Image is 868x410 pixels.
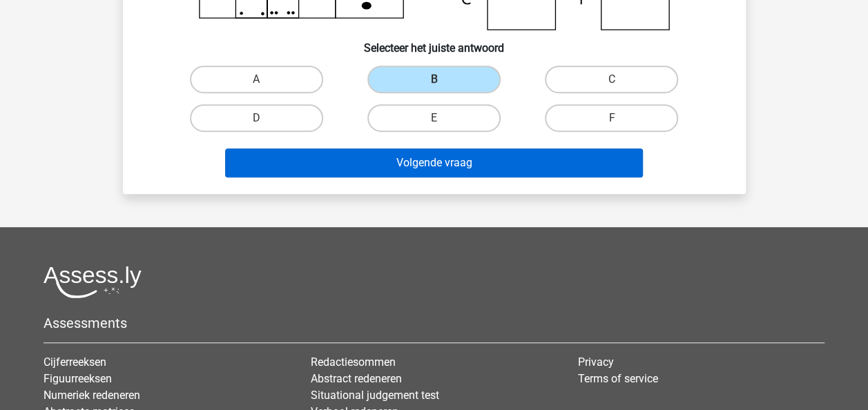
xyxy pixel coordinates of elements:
[367,66,501,93] label: B
[311,372,402,385] a: Abstract redeneren
[44,389,140,402] a: Numeriek redeneren
[190,66,323,93] label: A
[545,104,678,132] label: F
[44,266,142,298] img: Assessly logo
[578,372,658,385] a: Terms of service
[367,104,501,132] label: E
[311,355,396,369] a: Redactiesommen
[311,389,439,402] a: Situational judgement test
[44,372,112,385] a: Figuurreeksen
[145,30,724,55] h6: Selecteer het juiste antwoord
[44,315,824,331] h5: Assessments
[44,355,106,369] a: Cijferreeksen
[545,66,678,93] label: C
[190,104,323,132] label: D
[225,148,643,177] button: Volgende vraag
[578,355,614,369] a: Privacy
